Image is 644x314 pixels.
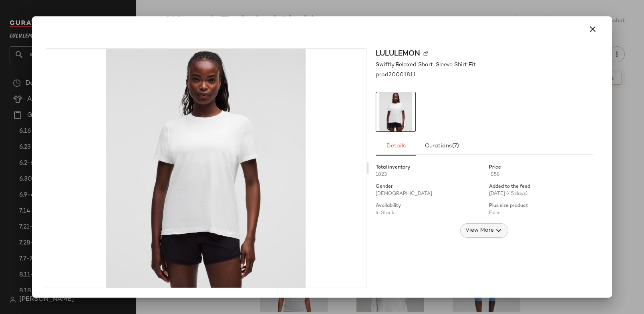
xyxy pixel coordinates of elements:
[465,226,494,235] span: View More
[376,71,416,79] span: prod20001811
[424,143,459,149] span: Curations
[423,52,428,56] img: svg%3e
[376,61,476,69] span: Swiftly Relaxed Short-Sleeve Shirt Fit
[460,223,508,238] button: View More
[45,49,366,288] img: LW3JE8S_012826_1
[376,48,420,59] span: lululemon
[452,143,459,149] span: (7)
[386,143,405,149] span: Details
[376,92,415,131] img: LW3JE8S_012826_1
